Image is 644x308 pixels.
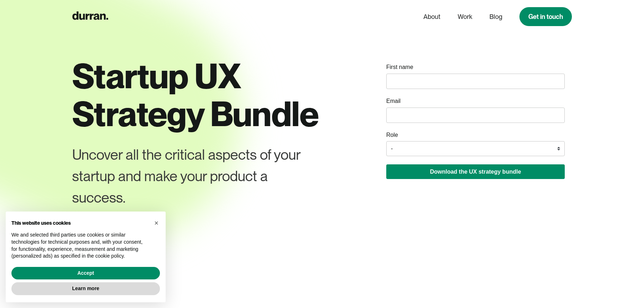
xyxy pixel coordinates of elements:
[72,144,310,208] div: Uncover all the critical aspects of your startup and make your product a success.
[72,10,108,24] a: home
[489,10,502,24] a: Blog
[11,232,149,259] p: We and selected third parties use cookies or similar technologies for technical purposes and, wit...
[11,282,160,295] button: Learn more
[72,57,336,133] h1: Startup UX Strategy Bundle
[386,141,565,156] select: role
[11,220,149,226] h2: This website uses cookies
[386,108,565,123] input: email
[423,10,441,24] a: About
[519,7,572,26] a: Get in touch
[386,164,565,179] button: Download the UX strategy bundle
[386,74,565,89] input: name
[11,267,160,280] button: Accept
[154,219,159,227] span: ×
[386,131,398,139] label: Role
[458,10,472,24] a: Work
[386,97,401,105] label: Email
[151,217,162,229] button: Close this notice
[386,63,413,71] label: First name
